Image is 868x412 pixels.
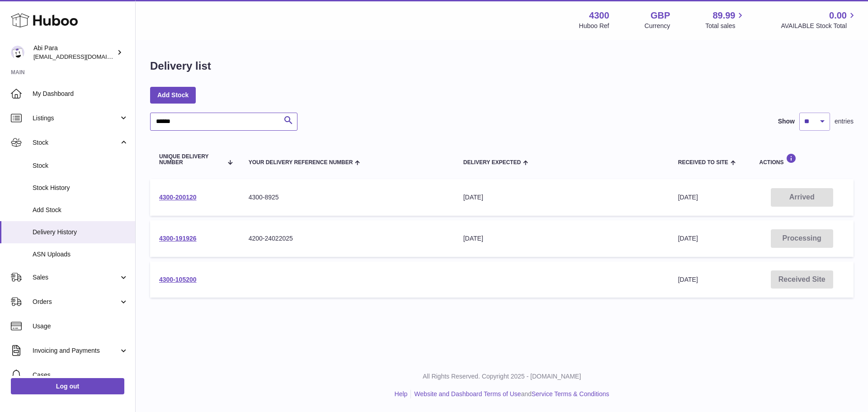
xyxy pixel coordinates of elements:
a: 4300-105200 [159,276,197,283]
span: AVAILABLE Stock Total [781,22,857,30]
div: [DATE] [463,234,660,243]
img: internalAdmin-4300@internal.huboo.com [11,46,24,59]
div: Abi Para [33,44,115,61]
span: Stock [33,138,119,147]
div: Huboo Ref [579,22,609,30]
span: Add Stock [33,206,128,214]
div: 4300-8925 [249,193,445,202]
span: Listings [33,114,119,123]
a: 4300-200120 [159,194,197,201]
a: 4300-191926 [159,235,197,242]
span: Stock History [33,184,128,192]
div: [DATE] [463,193,660,202]
div: Actions [759,153,844,166]
span: Sales [33,273,119,282]
span: Invoicing and Payments [33,346,119,355]
span: Delivery History [33,228,128,237]
span: Usage [33,322,128,331]
li: and [411,390,609,398]
span: Unique Delivery Number [159,154,222,166]
strong: 4300 [589,9,609,22]
span: Your Delivery Reference Number [249,160,353,166]
div: 4200-24022025 [249,234,445,243]
a: Service Terms & Conditions [532,390,609,398]
span: ASN Uploads [33,250,128,259]
span: Delivery Expected [463,160,521,166]
a: Website and Dashboard Terms of Use [414,390,521,398]
a: Help [395,390,408,398]
span: [DATE] [678,276,698,283]
span: [DATE] [678,194,698,201]
label: Show [778,117,795,126]
strong: GBP [651,9,670,22]
div: Currency [645,22,670,30]
a: 0.00 AVAILABLE Stock Total [781,9,857,30]
span: [EMAIL_ADDRESS][DOMAIN_NAME] [33,53,133,60]
span: 89.99 [712,9,735,22]
a: Log out [11,378,124,394]
span: [DATE] [678,235,698,242]
span: Total sales [705,22,745,30]
span: 0.00 [829,9,847,22]
span: Orders [33,298,119,306]
a: 89.99 Total sales [705,9,745,30]
span: Received to Site [678,160,728,166]
a: Add Stock [150,87,196,103]
span: entries [835,117,854,126]
span: My Dashboard [33,90,128,98]
p: All Rights Reserved. Copyright 2025 - [DOMAIN_NAME] [143,372,861,381]
span: Cases [33,371,128,379]
span: Stock [33,161,128,170]
h1: Delivery list [150,59,211,73]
